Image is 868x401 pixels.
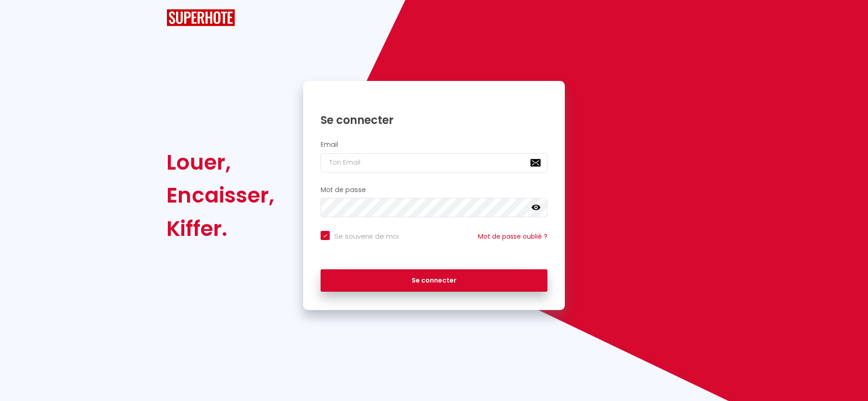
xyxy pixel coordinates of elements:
button: Se connecter [321,269,547,292]
div: Encaisser, [166,179,274,212]
h1: Se connecter [321,113,547,127]
img: SuperHote logo [166,9,235,26]
div: Louer, [166,146,274,179]
input: Ton Email [321,153,547,172]
div: Kiffer. [166,212,274,245]
h2: Email [321,141,547,149]
h2: Mot de passe [321,186,547,194]
a: Mot de passe oublié ? [478,232,547,241]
